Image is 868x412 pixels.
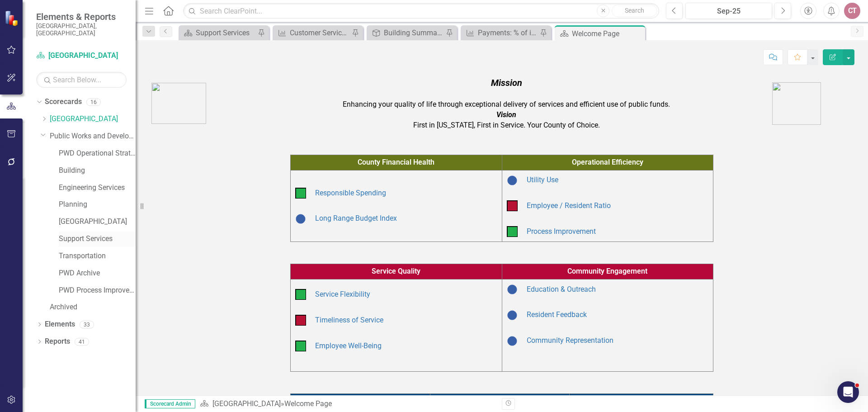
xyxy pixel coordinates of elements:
a: Scorecards [45,97,82,107]
a: Building [59,166,136,176]
div: Support Services [196,27,255,38]
button: Sep-25 [685,3,772,19]
a: Support Services [181,27,255,38]
a: PWD Operational Strategy [59,148,136,159]
a: Education & Outreach [527,285,596,294]
input: Search Below... [36,72,127,88]
input: Search ClearPoint... [183,3,659,19]
a: [GEOGRAPHIC_DATA] [212,399,281,408]
img: On Target [295,188,306,199]
img: On Target [295,341,306,351]
a: Long Range Budget Index [315,214,397,223]
a: PWD Process Improvements [59,285,136,296]
img: Baselining [507,284,518,295]
img: On Target [295,289,306,300]
button: Search [612,5,657,17]
img: On Target [507,226,518,237]
img: Baselining [295,213,306,224]
div: 16 [86,98,101,106]
a: Support Services [59,234,136,244]
img: ClearPoint Strategy [5,10,20,26]
div: Welcome Page [572,28,643,39]
img: Below Plan [507,200,518,211]
button: CT [844,3,860,19]
img: AA%20logo.png [772,82,821,125]
span: Operational Efficiency [572,158,643,166]
div: Building Summary Report [384,27,443,38]
div: 33 [80,321,94,328]
a: Employee Well-Being [315,341,382,350]
a: Employee / Resident Ratio [527,201,611,210]
a: [GEOGRAPHIC_DATA] [36,51,127,61]
div: Payments: % of invoices paid on-time (i.e. net 30 days) [478,27,538,38]
a: Process Improvement [527,227,596,236]
div: 41 [75,338,89,346]
div: » [200,399,495,409]
img: Baselining [507,310,518,321]
div: Welcome Page [284,399,332,408]
a: Reports [45,336,70,347]
small: [GEOGRAPHIC_DATA], [GEOGRAPHIC_DATA] [36,22,127,37]
a: Engineering Services [59,183,136,193]
a: Responsible Spending [315,189,386,197]
img: AC_Logo.png [151,83,206,124]
a: PWD Archive [59,268,136,279]
div: Customer Service: % of public inquiries resolved within 1 business day [290,27,349,38]
a: Elements [45,319,75,330]
a: [GEOGRAPHIC_DATA] [50,114,136,124]
a: [GEOGRAPHIC_DATA] [59,217,136,227]
a: Transportation [59,251,136,261]
span: Service Quality [372,267,420,275]
em: Vision [496,110,516,119]
em: Mission [491,77,522,88]
a: Utility Use [527,175,558,184]
div: Sep-25 [689,6,769,17]
a: Building Summary Report [369,27,443,38]
img: Below Plan [295,315,306,326]
a: Community Representation [527,336,613,345]
a: Planning [59,199,136,210]
span: County Financial Health [358,158,434,166]
a: Timeliness of Service [315,316,383,324]
a: Customer Service: % of public inquiries resolved within 1 business day [275,27,349,38]
span: Search [625,7,644,14]
a: Resident Feedback [527,310,587,319]
span: Community Engagement [567,267,647,275]
span: Elements & Reports [36,11,127,22]
td: Enhancing your quality of life through exceptional delivery of services and efficient use of publ... [243,74,770,133]
a: Service Flexibility [315,290,370,298]
span: Scorecard Admin [145,399,195,408]
img: Baselining [507,175,518,186]
a: Payments: % of invoices paid on-time (i.e. net 30 days) [463,27,538,38]
a: Public Works and Development [50,131,136,142]
img: Baselining [507,336,518,346]
iframe: Intercom live chat [837,381,859,403]
a: Archived [50,302,136,313]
